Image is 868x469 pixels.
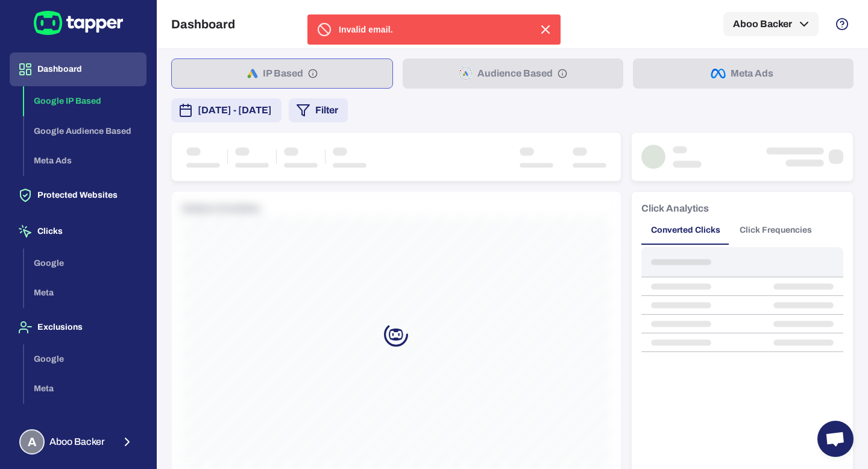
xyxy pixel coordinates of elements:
button: Click Frequencies [730,216,822,245]
button: AAboo Backer [10,424,146,459]
button: Converted Clicks [641,216,730,245]
a: Open chat [817,421,854,457]
a: Exclusions [10,321,146,332]
button: Filter [289,98,348,122]
button: Protected Websites [10,178,146,212]
button: Dashboard [10,52,146,86]
a: Clicks [10,225,146,236]
span: Aboo Backer [49,436,105,448]
button: Exclusions [10,310,146,344]
button: Clicks [10,215,146,248]
a: Protected Websites [10,189,146,200]
h5: Dashboard [171,17,235,31]
a: Dashboard [10,63,146,74]
h6: Click Analytics [641,201,709,216]
span: [DATE] - [DATE] [198,103,272,118]
button: Aboo Backer [723,12,819,36]
div: A [19,429,45,455]
p: Invalid email. [339,24,393,36]
button: [DATE] - [DATE] [171,98,281,122]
